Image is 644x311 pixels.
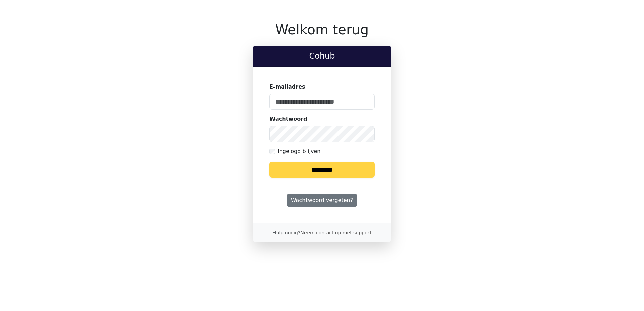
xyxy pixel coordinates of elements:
label: Ingelogd blijven [278,147,320,155]
small: Hulp nodig? [272,230,372,235]
label: E-mailadres [269,83,305,91]
a: Neem contact op met support [300,230,371,235]
label: Wachtwoord [269,115,308,123]
a: Wachtwoord vergeten? [287,194,357,207]
h2: Cohub [259,51,385,61]
h1: Welkom terug [253,22,391,38]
